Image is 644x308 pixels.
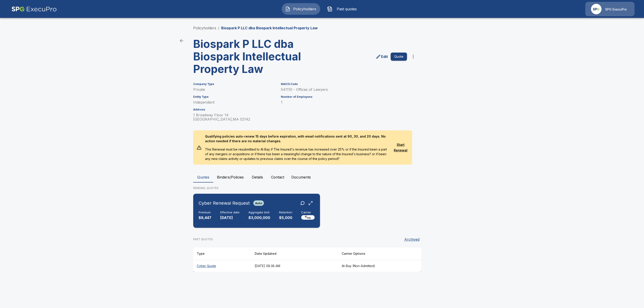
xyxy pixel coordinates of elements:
[193,172,451,183] div: policyholder tabs
[285,6,290,12] img: Policyholders Icon
[199,211,211,214] h6: Premium
[334,6,359,12] span: Past quotes
[193,100,275,104] p: Independent
[11,2,57,16] img: AA Logo
[201,147,393,165] p: This Renewal must be resubmitted to At Bay if The Insured's revenue has increased over 25% or if ...
[409,52,418,61] button: more
[193,25,318,31] nav: breadcrumb
[193,95,275,98] h6: Entity Type
[193,172,213,183] button: Quotes
[193,247,421,272] table: responsive table
[585,2,634,16] a: Agency IconSPG ExecuPro
[220,211,239,214] h6: Effective date
[402,235,421,244] button: Archived
[301,211,315,214] h6: Carrier
[591,4,602,14] img: Agency Icon
[193,186,451,190] p: RENEWAL QUOTES
[193,38,304,75] h3: Biospark P LLC dba Biospark Intellectual Property Law
[199,215,211,220] p: $8,447
[251,260,338,272] th: [DATE] 08:38 AM
[248,211,270,214] h6: Aggregate limit
[248,215,270,220] p: $3,000,000
[281,95,407,98] h6: Number of Employees
[381,54,388,59] p: Edit
[177,36,186,45] a: back
[193,247,251,260] th: Type
[253,201,264,205] span: Auto
[220,215,239,220] p: [DATE]
[324,3,362,15] button: Past quotes IconPast quotes
[338,260,406,272] th: At-Bay (Non-Admitted)
[301,215,315,220] img: Carrier
[281,100,407,104] p: 1
[327,6,333,12] img: Past quotes Icon
[193,87,275,92] p: Private
[375,53,389,60] a: edit
[193,237,213,241] p: PAST QUOTES
[193,83,275,86] h6: Company Type
[605,7,627,12] p: SPG ExecuPro
[193,113,275,121] p: 1 Broadway Floor 14 [GEOGRAPHIC_DATA] , MA 02142
[279,211,292,214] h6: Retention
[279,215,292,220] p: $5,000
[193,260,251,272] th: Cyber Quote
[193,26,216,30] a: Policyholders
[292,6,317,12] span: Policyholders
[247,172,267,183] button: Details
[251,247,338,260] th: Date Updated
[218,25,219,31] li: /
[221,25,318,31] p: Biospark P LLC dba Biospark Intellectual Property Law
[288,172,314,183] button: Documents
[281,87,407,92] p: 541110 - Offices of Lawyers
[199,200,250,207] h6: Cyber Renewal Request
[201,130,393,147] p: Qualifying policies auto-renew 15 days before expiration, with email notifications sent at 90, 30...
[338,247,406,260] th: Carrier Options
[391,53,407,61] button: Quote
[267,172,288,183] button: Contact
[393,141,409,154] button: Start Renewal
[282,3,320,15] button: Policyholders IconPolicyholders
[281,83,407,86] h6: NAICS Code
[213,172,247,183] button: Binders/Policies
[193,108,275,111] h6: Address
